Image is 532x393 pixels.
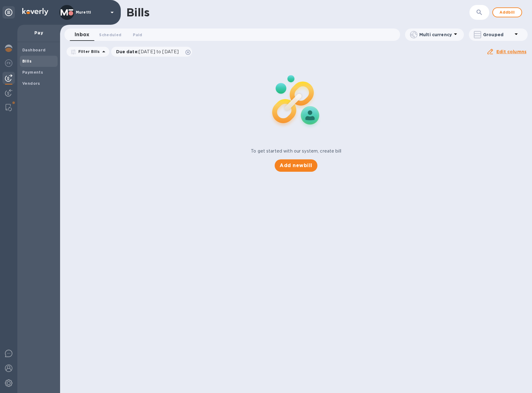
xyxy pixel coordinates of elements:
[116,49,182,55] p: Due date :
[251,148,341,154] p: To get started with our system, create bill
[2,6,15,19] div: Unpin categories
[76,10,107,15] p: Muretti
[22,30,55,36] p: Pay
[22,48,46,52] b: Dashboard
[22,81,40,86] b: Vendors
[419,32,452,38] p: Multi currency
[75,30,89,39] span: Inbox
[76,49,100,54] p: Filter Bills
[275,159,317,172] button: Add newbill
[5,59,12,67] img: Foreign exchange
[126,6,149,19] h1: Bills
[22,70,43,75] b: Payments
[133,32,142,38] span: Paid
[139,49,179,54] span: [DATE] to [DATE]
[99,32,121,38] span: Scheduled
[111,47,192,57] div: Due date:[DATE] to [DATE]
[496,49,526,54] u: Edit columns
[492,7,522,17] button: Addbill
[22,59,32,63] b: Bills
[280,162,312,169] span: Add new bill
[22,8,48,15] img: Logo
[483,32,512,38] p: Grouped
[498,9,517,16] span: Add bill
